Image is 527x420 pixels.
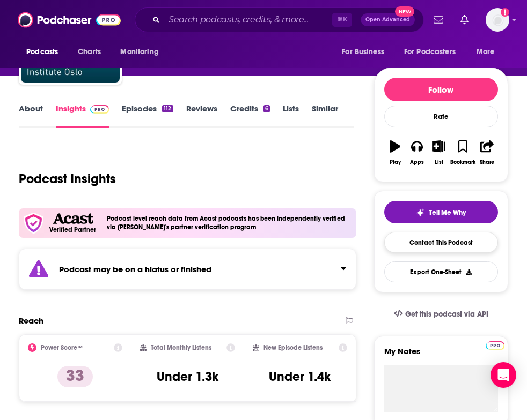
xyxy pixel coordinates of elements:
[429,11,448,29] a: Show notifications dropdown
[384,261,498,282] button: Export One-Sheet
[41,344,83,351] h2: Power Score™
[78,44,101,59] span: Charts
[416,208,424,217] img: tell me why sparkle
[19,103,43,128] a: About
[19,42,72,62] button: open menu
[486,340,504,350] a: Pro website
[501,8,509,17] svg: Add a profile image
[406,133,428,172] button: Apps
[334,42,398,62] button: open menu
[49,227,96,233] h5: Verified Partner
[435,159,443,166] div: List
[151,344,211,351] h2: Total Monthly Listens
[269,369,331,385] h3: Under 1.4k
[19,249,356,290] section: Click to expand status details
[404,44,456,59] span: For Podcasters
[405,310,488,319] span: Get this podcast via API
[450,159,475,166] div: Bookmark
[384,232,498,253] a: Contact This Podcast
[107,215,352,231] h4: Podcast level reach data from Acast podcasts has been independently verified via [PERSON_NAME]'s ...
[230,103,270,128] a: Credits6
[486,8,509,32] span: Logged in as maggielindenberg
[384,201,498,223] button: tell me why sparkleTell Me Why
[122,103,173,128] a: Episodes112
[384,133,406,172] button: Play
[57,366,93,387] p: 33
[312,103,338,128] a: Similar
[450,133,476,172] button: Bookmark
[456,11,473,29] a: Show notifications dropdown
[120,44,158,59] span: Monitoring
[365,17,410,22] span: Open Advanced
[263,344,323,351] h2: New Episode Listens
[59,264,211,274] strong: Podcast may be on a hiatus or finished
[19,171,116,187] h1: Podcast Insights
[384,78,498,101] button: Follow
[384,346,498,365] label: My Notes
[384,106,498,127] div: Rate
[162,105,173,112] div: 112
[428,133,450,172] button: List
[186,103,217,128] a: Reviews
[26,44,58,59] span: Podcasts
[164,11,332,28] input: Search podcasts, credits, & more...
[385,301,497,327] a: Get this podcast via API
[429,208,466,217] span: Tell Me Why
[19,316,43,326] h2: Reach
[361,13,415,26] button: Open AdvancedNew
[18,10,121,30] img: Podchaser - Follow, Share and Rate Podcasts
[486,341,504,350] img: Podchaser Pro
[476,133,498,172] button: Share
[71,42,107,62] a: Charts
[342,44,384,59] span: For Business
[135,7,424,32] div: Search podcasts, credits, & more...
[469,42,508,62] button: open menu
[283,103,299,128] a: Lists
[23,213,44,234] img: verfied icon
[332,13,352,27] span: ⌘ K
[390,159,401,166] div: Play
[477,44,495,59] span: More
[480,159,494,166] div: Share
[157,369,218,385] h3: Under 1.3k
[486,8,509,32] button: Show profile menu
[53,213,93,224] img: Acast
[491,362,516,388] div: Open Intercom Messenger
[56,103,109,128] a: InsightsPodchaser Pro
[263,105,270,112] div: 6
[410,159,424,166] div: Apps
[113,42,172,62] button: open menu
[486,8,509,32] img: User Profile
[395,6,414,17] span: New
[397,42,471,62] button: open menu
[90,105,109,114] img: Podchaser Pro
